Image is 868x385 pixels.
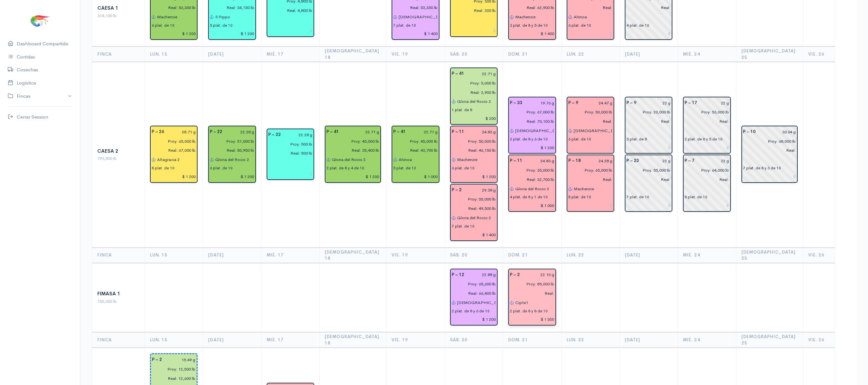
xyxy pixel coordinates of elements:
input: g [585,156,613,166]
input: pescadas [264,6,313,15]
input: estimadas [264,139,313,149]
input: $ [568,143,613,152]
input: estimadas [448,195,496,204]
div: Piscina: 10 Peso: 30.04 g Libras Proy: 68,000 lb Empacadora: Sin asignar Plataformas: 7 plat. de ... [741,126,798,183]
div: P – 18 [564,156,585,166]
th: Vie. 19 [386,47,445,62]
div: Piscina: 2 Peso: 29.38 g Libras Proy: 55,000 lb Libras Reales: 49,500 lb Rendimiento: 90.0% Empac... [450,184,498,241]
th: [DEMOGRAPHIC_DATA] 25 [736,332,803,348]
div: P – 2 [448,185,465,195]
input: estimadas [448,78,496,88]
div: 7 plat. de 8 y 3 de 10 [743,165,781,171]
th: [DEMOGRAPHIC_DATA] 18 [319,247,386,263]
div: Piscina: 11 Peso: 24.83 g Libras Proy: 50,000 lb Libras Reales: 46,150 lb Rendimiento: 92.3% Empa... [450,126,498,183]
input: estimadas [506,279,554,289]
div: Piscina: 17 Peso: 22 g Libras Proy: 53,000 lb Empacadora: Sin asignar Plataformas: 2 plat. de 8 y... [683,97,731,154]
input: pescadas [206,3,254,12]
div: P – 9 [564,98,582,108]
input: $ [510,143,554,152]
input: g [168,127,196,137]
input: $ [452,315,496,324]
span: 314,100 lb [97,13,117,18]
input: g [343,127,379,137]
input: estimadas [448,137,496,146]
th: Vie. 26 [803,247,835,263]
th: Finca [92,47,145,62]
input: $ [268,26,313,36]
div: P – 41 [448,69,468,78]
input: pescadas [264,149,313,158]
input: $ [210,172,254,181]
div: P – 22 [206,127,226,137]
input: pescadas [623,175,671,184]
input: pescadas [564,175,613,184]
div: Caesa 1 [97,4,139,12]
input: estimadas [323,137,379,146]
input: estimadas [623,166,671,175]
div: P – 10 [739,127,759,137]
th: [DATE] [620,47,678,62]
th: Lun. 15 [145,47,203,62]
div: 3 plat. de 8 [626,136,647,142]
div: 1 plat. de 8 [452,107,472,113]
th: Vie. 19 [386,247,445,263]
input: estimadas [506,166,554,175]
input: pescadas [506,175,554,184]
div: Piscina: 41 Peso: 22.71 g Libras Proy: 45,000 lb Libras Reales: 35,400 lb Rendimiento: 78.7% Empa... [325,126,381,183]
div: P – 2 [506,270,524,280]
th: Lun. 15 [145,247,203,263]
div: P – 12 [448,270,468,280]
th: Sáb. 20 [445,332,503,348]
input: $ [152,172,196,181]
div: Piscina: 23 Peso: 22 g Libras Proy: 55,000 lb Empacadora: Sin asignar Plataformas: 7 plat. de 10 [625,155,672,212]
input: pescadas [739,146,796,155]
input: g [526,98,554,108]
input: $ [626,201,671,210]
input: pescadas [448,204,496,213]
input: estimadas [681,166,729,175]
input: pescadas [564,3,613,12]
input: $ [393,172,438,181]
th: Sáb. 20 [445,247,503,263]
input: pescadas [623,117,671,126]
input: $ [452,114,496,123]
div: 6 plat. de 10 [568,136,591,142]
th: [DEMOGRAPHIC_DATA] 18 [319,332,386,348]
input: pescadas [506,117,554,126]
input: pescadas [148,374,196,383]
div: Piscina: 22 Peso: 22.28 g Libras Proy: 500 lb Libras Reales: 500 lb Rendimiento: 100.0% Empacador... [267,129,314,180]
div: 2 plat. de 8 y 6 de 10 [510,136,548,142]
div: Piscina: 9 Peso: 24.47 g Libras Proy: 50,000 lb Empacadora: Promarisco Gabarra: Jesus del gran po... [567,97,614,154]
div: 8 plat. de 10 [568,194,591,200]
div: 7 plat. de 10 [626,194,649,200]
div: 8 plat. de 10 [685,194,707,200]
th: [DATE] [203,332,261,348]
div: 5 plat. de 10 [393,165,416,171]
input: estimadas [506,107,554,117]
div: P – 41 [323,127,343,137]
input: g [640,98,671,108]
div: Piscina: 11 Peso: 24.83 g Libras Proy: 35,000 lb Libras Reales: 32,700 lb Rendimiento: 93.4% Empa... [508,155,556,212]
input: $ [152,29,196,39]
th: Mié. 24 [678,247,736,263]
div: Piscina: 26 Peso: 28.71 g Libras Proy: 65,000 lb Libras Reales: 67,000 lb Rendimiento: 103.1% Emp... [150,126,198,183]
div: 3 plat. de 8 y 5 de 10 [510,22,548,28]
th: Sáb. 20 [445,47,503,62]
input: $ [568,201,613,210]
div: P – 11 [448,127,468,137]
div: 6 plat. de 10 [210,165,233,171]
th: Vie. 19 [386,332,445,348]
div: Fimasa 1 [97,290,139,298]
input: estimadas [681,107,729,117]
input: $ [268,169,313,178]
div: 6 plat. de 10 [452,165,474,171]
input: g [468,127,496,137]
input: g [410,127,438,137]
input: estimadas [148,364,196,374]
div: Caesa 2 [97,148,139,155]
input: $ [510,201,554,210]
input: $ [452,230,496,239]
div: P – 11 [506,156,526,166]
th: [DATE] [620,247,678,263]
input: pescadas [389,146,438,155]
